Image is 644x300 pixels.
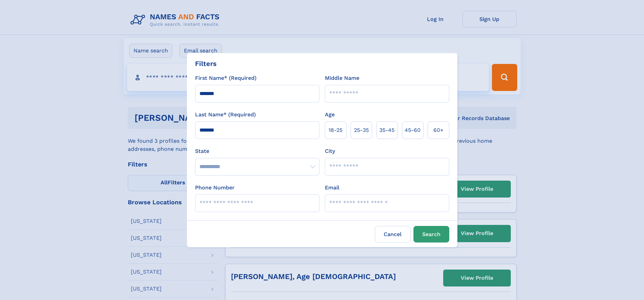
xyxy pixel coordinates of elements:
[329,126,342,134] span: 18‑25
[405,126,421,134] span: 45‑60
[325,111,335,119] label: Age
[375,226,411,243] label: Cancel
[325,74,359,82] label: Middle Name
[195,74,257,82] label: First Name* (Required)
[413,226,449,243] button: Search
[379,126,395,134] span: 35‑45
[433,126,444,134] span: 60+
[195,111,256,119] label: Last Name* (Required)
[195,147,319,155] label: State
[195,184,235,192] label: Phone Number
[325,147,335,155] label: City
[325,184,339,192] label: Email
[195,59,217,69] div: Filters
[354,126,369,134] span: 25‑35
